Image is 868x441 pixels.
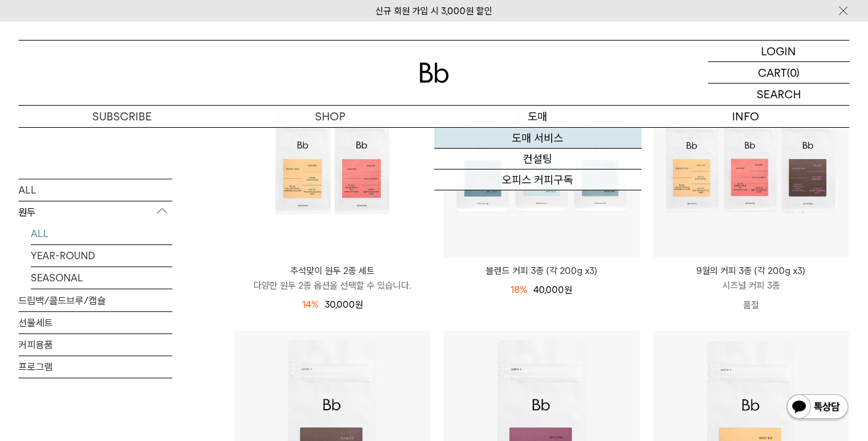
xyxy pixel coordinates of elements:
[786,393,850,423] img: 카카오톡 채널 1:1 채팅 버튼
[434,106,642,127] p: 도매
[653,278,849,293] p: 시즈널 커피 3종
[226,106,434,127] a: SHOP
[708,62,850,84] a: CART (0)
[31,267,172,288] a: SEASONAL
[758,62,787,83] p: CART
[444,263,639,278] a: 블렌드 커피 3종 (각 200g x3)
[18,201,172,223] p: 원두
[420,63,449,83] img: 로고
[18,289,172,311] a: 드립백/콜드브루/캡슐
[653,263,849,278] p: 9월의 커피 3종 (각 200g x3)
[355,299,363,310] span: 원
[31,244,172,266] a: YEAR-ROUND
[18,356,172,377] a: 프로그램
[302,297,319,312] div: 14%
[434,128,642,149] a: 도매 서비스
[18,179,172,200] a: ALL
[762,41,797,61] p: LOGIN
[234,62,430,257] img: 추석맞이 원두 2종 세트
[511,283,527,297] div: 18%
[325,299,363,310] span: 30,000
[18,334,172,355] a: 커피용품
[18,311,172,333] a: 선물세트
[708,41,850,62] a: LOGIN
[234,263,430,293] a: 추석맞이 원두 2종 세트 다양한 원두 2종 옵션을 선택할 수 있습니다.
[653,62,849,257] img: 9월의 커피 3종 (각 200g x3)
[376,6,493,17] a: 신규 회원 가입 시 3,000원 할인
[31,222,172,244] a: ALL
[533,284,572,295] span: 40,000
[787,62,800,83] p: (0)
[434,149,642,170] a: 컨설팅
[234,263,430,278] p: 추석맞이 원두 2종 세트
[642,106,850,127] p: INFO
[653,263,849,293] a: 9월의 커피 3종 (각 200g x3) 시즈널 커피 3종
[653,293,849,318] p: 품절
[564,284,572,295] span: 원
[434,170,642,190] a: 오피스 커피구독
[757,84,801,105] p: SEARCH
[234,278,430,293] p: 다양한 원두 2종 옵션을 선택할 수 있습니다.
[18,106,226,127] a: SUBSCRIBE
